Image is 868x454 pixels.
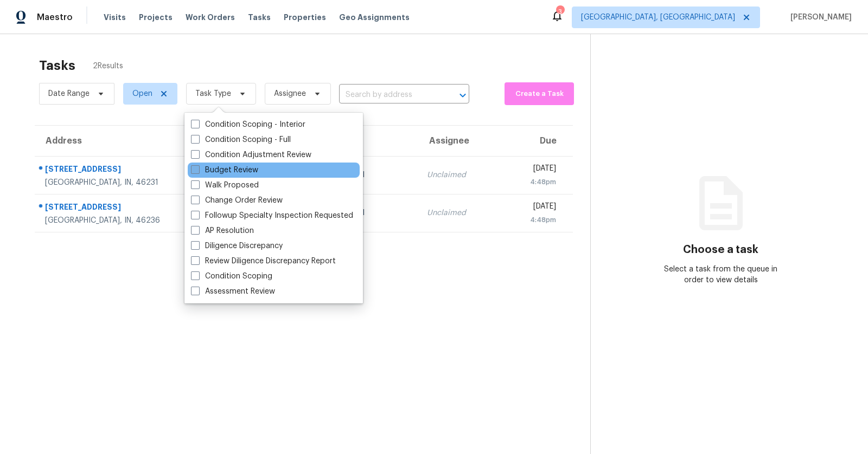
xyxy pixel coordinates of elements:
[191,119,305,130] label: Condition Scoping - Interior
[191,241,283,251] label: Diligence Discrepancy
[39,60,75,71] h2: Tasks
[508,177,556,187] div: 4:48pm
[510,88,569,100] span: Create a Task
[191,165,258,176] label: Budget Review
[191,210,353,221] label: Followup Specialty Inspection Requested
[45,202,218,215] div: [STREET_ADDRESS]
[499,126,573,156] th: Due
[556,7,564,17] div: 3
[104,12,126,23] span: Visits
[455,88,470,103] button: Open
[45,164,218,177] div: [STREET_ADDRESS]
[195,88,231,99] span: Task Type
[508,163,556,177] div: [DATE]
[427,207,490,218] div: Unclaimed
[35,126,227,156] th: Address
[683,244,758,255] h3: Choose a task
[191,180,259,191] label: Walk Proposed
[191,256,336,267] label: Review Diligence Discrepancy Report
[284,12,326,23] span: Properties
[339,12,410,23] span: Geo Assignments
[37,12,73,23] span: Maestro
[191,150,311,160] label: Condition Adjustment Review
[191,134,291,145] label: Condition Scoping - Full
[139,12,173,23] span: Projects
[132,88,152,99] span: Open
[581,12,735,23] span: [GEOGRAPHIC_DATA], [GEOGRAPHIC_DATA]
[656,264,786,286] div: Select a task from the queue in order to view details
[191,286,275,297] label: Assessment Review
[191,225,254,236] label: AP Resolution
[48,88,90,99] span: Date Range
[427,170,490,180] div: Unclaimed
[45,177,218,188] div: [GEOGRAPHIC_DATA], IN, 46231
[274,88,306,99] span: Assignee
[508,215,556,225] div: 4:48pm
[248,14,271,21] span: Tasks
[418,126,499,156] th: Assignee
[508,201,556,215] div: [DATE]
[505,82,574,105] button: Create a Task
[186,12,235,23] span: Work Orders
[191,271,272,282] label: Condition Scoping
[93,61,123,72] span: 2 Results
[786,12,852,23] span: [PERSON_NAME]
[339,87,439,103] input: Search by address
[45,215,218,226] div: [GEOGRAPHIC_DATA], IN, 46236
[191,195,283,206] label: Change Order Review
